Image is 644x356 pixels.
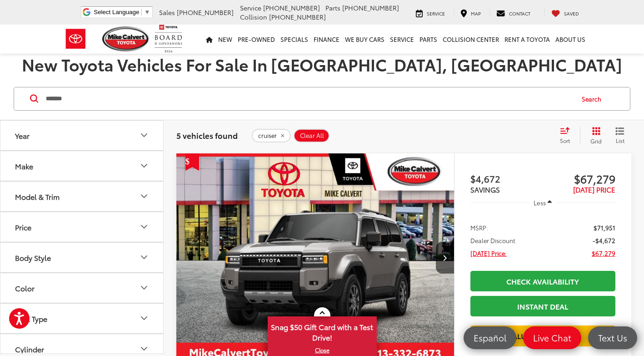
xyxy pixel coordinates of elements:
[573,184,615,194] span: [DATE] PRICE
[0,151,164,181] button: MakeMake
[278,25,311,54] a: Specials
[203,25,215,54] a: Home
[470,325,615,346] a: Value Your Trade
[471,10,481,17] span: Map
[185,153,199,171] span: Get Price Drop Alert
[454,8,488,17] a: Map
[470,172,543,185] span: $4,672
[529,194,557,211] button: Less
[269,12,326,21] span: [PHONE_NUMBER]
[470,236,515,245] span: Dealer Discount
[159,8,175,17] span: Sales
[544,8,586,17] a: My Saved Vehicles
[0,273,164,303] button: ColorColor
[553,25,588,54] a: About Us
[300,132,324,139] span: Clear All
[240,12,267,21] span: Collision
[469,332,511,343] span: Español
[240,3,261,12] span: Service
[470,271,615,291] a: Check Availability
[489,8,537,17] a: Contact
[543,172,615,185] span: $67,279
[269,317,376,345] span: Snag $50 Gift Card with a Test Drive!
[555,127,580,145] button: Select sort value
[580,127,609,145] button: Grid View
[509,10,530,17] span: Contact
[311,25,342,54] a: Finance
[215,25,235,54] a: New
[0,243,164,272] button: Body StyleBody Style
[0,182,164,211] button: Model & TrimModel & Trim
[470,296,615,316] a: Instant Deal
[0,121,164,150] button: YearYear
[588,326,637,349] a: Text Us
[144,9,150,15] span: ▼
[252,129,291,142] button: remove cruiser
[594,223,615,232] span: $71,951
[139,130,150,141] div: Year
[15,253,51,262] div: Body Style
[470,184,500,194] span: SAVINGS
[139,282,150,293] div: Color
[15,314,47,323] div: Fuel Type
[139,191,150,202] div: Model & Trim
[325,3,340,12] span: Parts
[15,284,35,292] div: Color
[15,192,60,201] div: Model & Trim
[139,221,150,232] div: Price
[15,162,33,170] div: Make
[342,3,399,12] span: [PHONE_NUMBER]
[470,249,507,258] span: [DATE] Price:
[573,87,614,110] button: Search
[427,10,445,17] span: Service
[502,25,553,54] a: Rent a Toyota
[436,242,454,274] button: Next image
[235,25,278,54] a: Pre-Owned
[94,9,150,15] a: Select Language​
[15,131,30,140] div: Year
[141,9,142,15] span: ​
[176,130,238,141] span: 5 vehicles found
[258,132,277,139] span: cruiser
[139,252,150,263] div: Body Style
[440,25,502,54] a: Collision Center
[177,8,234,17] span: [PHONE_NUMBER]
[564,10,579,17] span: Saved
[45,88,573,110] input: Search by Make, Model, or Keyword
[263,3,320,12] span: [PHONE_NUMBER]
[590,137,602,145] span: Grid
[417,25,440,54] a: Parts
[534,198,546,207] span: Less
[594,332,632,343] span: Text Us
[523,326,581,349] a: Live Chat
[409,8,452,17] a: Service
[15,223,31,231] div: Price
[59,24,93,54] img: Toyota
[139,313,150,324] div: Fuel Type
[470,223,488,232] span: MSRP:
[139,160,150,171] div: Make
[0,212,164,242] button: PricePrice
[609,127,631,145] button: List View
[0,304,164,333] button: Fuel TypeFuel Type
[139,343,150,354] div: Cylinder
[592,249,615,258] span: $67,279
[529,332,576,343] span: Live Chat
[615,137,624,144] span: List
[342,25,387,54] a: WE BUY CARS
[387,25,417,54] a: Service
[15,345,44,353] div: Cylinder
[94,9,139,15] span: Select Language
[560,137,570,144] span: Sort
[593,236,615,245] span: -$4,672
[102,26,150,51] img: Mike Calvert Toyota
[294,129,329,142] button: Clear All
[464,326,516,349] a: Español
